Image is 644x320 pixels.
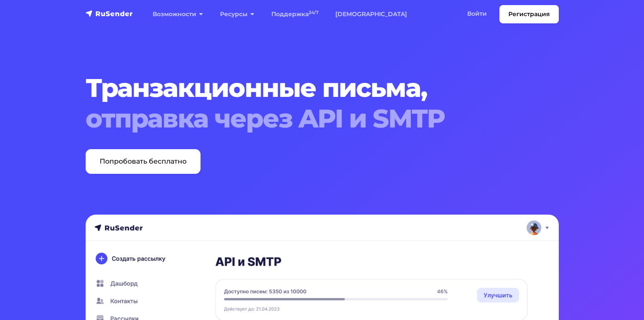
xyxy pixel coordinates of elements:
span: отправка через API и SMTP [86,103,519,134]
a: [DEMOGRAPHIC_DATA] [327,6,415,23]
a: Поддержка24/7 [263,6,327,23]
img: RuSender [86,9,133,18]
a: Ресурсы [212,6,263,23]
a: Регистрация [499,5,559,23]
h1: Транзакционные письма, [86,73,519,134]
a: Попробовать бесплатно [86,149,201,174]
sup: 24/7 [309,10,318,15]
a: Войти [459,5,495,23]
a: Возможности [144,6,212,23]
